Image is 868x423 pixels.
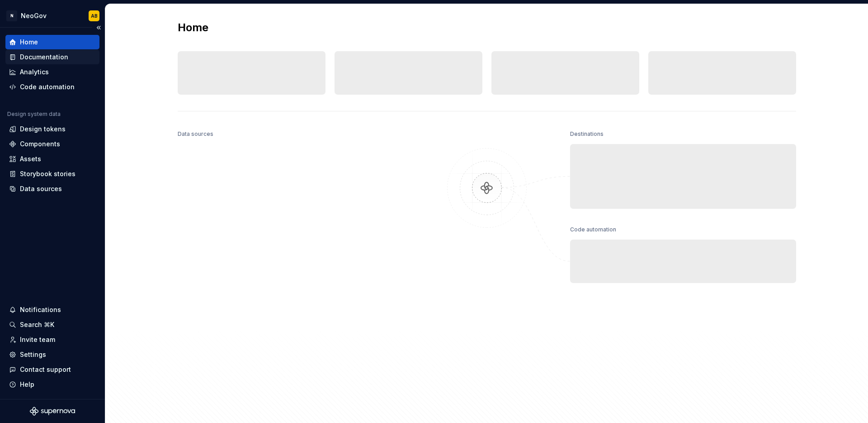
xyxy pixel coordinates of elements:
[20,380,34,389] div: Help
[570,223,616,236] div: Code automation
[5,377,99,392] button: Help
[20,335,55,344] div: Invite team
[20,38,38,47] div: Home
[5,137,99,151] a: Components
[5,347,99,362] a: Settings
[5,65,99,79] a: Analytics
[92,21,105,34] button: Collapse sidebar
[5,362,99,377] button: Contact support
[5,332,99,347] a: Invite team
[178,128,213,140] div: Data sources
[20,169,75,178] div: Storybook stories
[5,50,99,64] a: Documentation
[20,125,66,134] div: Design tokens
[20,184,62,193] div: Data sources
[5,80,99,94] a: Code automation
[5,152,99,166] a: Assets
[5,303,99,317] button: Notifications
[91,12,98,19] div: AB
[7,111,61,118] div: Design system data
[20,320,54,329] div: Search ⌘K
[6,10,17,21] div: N
[178,20,208,35] h2: Home
[20,67,49,77] div: Analytics
[20,154,41,163] div: Assets
[5,317,99,332] button: Search ⌘K
[20,305,61,314] div: Notifications
[2,6,103,25] button: NNeoGovAB
[20,365,71,374] div: Contact support
[5,182,99,196] a: Data sources
[570,128,604,140] div: Destinations
[20,53,68,62] div: Documentation
[20,139,60,149] div: Components
[20,82,75,91] div: Code automation
[5,167,99,181] a: Storybook stories
[5,122,99,136] a: Design tokens
[5,35,99,49] a: Home
[21,11,47,20] div: NeoGov
[20,350,46,359] div: Settings
[30,407,75,416] svg: Supernova Logo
